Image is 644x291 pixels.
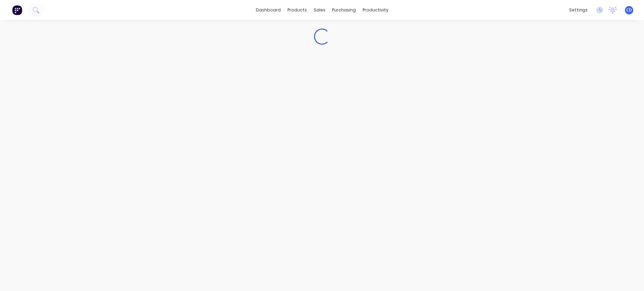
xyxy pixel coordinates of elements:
[626,7,632,13] span: CD
[12,5,22,15] img: Factory
[329,5,359,15] div: purchasing
[284,5,310,15] div: products
[310,5,329,15] div: sales
[359,5,392,15] div: productivity
[253,5,284,15] a: dashboard
[566,5,591,15] div: settings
